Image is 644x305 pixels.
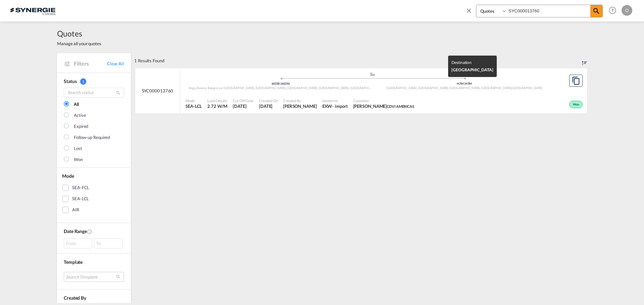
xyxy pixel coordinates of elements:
[281,82,290,85] span: 60250
[87,229,92,234] md-icon: Created On
[74,60,107,67] span: Filters
[451,67,493,72] span: [GEOGRAPHIC_DATA]
[607,5,618,16] span: Help
[72,196,89,202] div: SEA-LCL
[451,59,493,66] div: Destination
[572,77,580,85] md-icon: assets/icons/custom/copyQuote.svg
[457,82,465,85] span: H7M
[322,103,332,109] div: EXW
[464,82,465,85] span: |
[62,173,74,179] span: Mode
[465,5,476,21] span: icon-close
[64,238,92,248] div: From
[259,103,278,109] span: 4 Aug 2025
[62,207,126,213] md-checkbox: AIR
[332,103,347,109] div: - import
[592,7,600,15] md-icon: icon-magnify
[64,88,124,98] input: Search status
[185,98,202,103] span: Mode
[94,238,122,248] div: To
[569,101,583,108] div: Won
[64,78,76,84] span: Status
[207,98,227,103] span: Load Details
[142,88,173,94] span: SYC000013760
[582,53,587,68] div: Sort by: Created On
[322,98,348,103] span: Incoterms
[57,41,101,47] span: Manage all your quotes
[107,61,124,67] a: Clear All
[622,5,632,16] div: O
[512,86,542,90] span: [GEOGRAPHIC_DATA]
[62,184,126,191] md-checkbox: SEA-FCL
[64,295,86,301] span: Created By
[465,82,472,85] span: H7M
[569,75,583,87] button: Copy Quote
[80,78,86,85] span: 1
[74,134,110,141] div: Follow-up Required
[590,5,602,17] span: icon-magnify
[74,112,86,119] div: Active
[386,86,512,90] span: [GEOGRAPHIC_DATA], [GEOGRAPHIC_DATA], [GEOGRAPHIC_DATA], [GEOGRAPHIC_DATA]
[507,5,590,17] input: Enter Quotation Number
[134,53,164,68] div: 1 Results Found
[465,7,473,14] md-icon: icon-close
[74,101,79,108] div: All
[387,104,414,108] span: CDVI AMERICAS
[10,3,55,18] img: 1f56c880d42311ef80fc7dca854c8e59.png
[64,78,124,85] div: Status 1
[74,123,88,130] div: Expired
[62,196,126,202] md-checkbox: SEA-LCL
[74,145,82,152] div: Lost
[280,82,281,85] span: |
[233,103,254,109] span: 4 Aug 2025
[64,228,87,234] span: Date Range
[72,184,89,191] div: SEA-FCL
[272,82,281,85] span: 60250
[74,156,83,163] div: Won
[189,86,560,90] span: Angy, Ansacq, Balagny sur [GEOGRAPHIC_DATA], [GEOGRAPHIC_DATA], [GEOGRAPHIC_DATA], [GEOGRAPHIC_DA...
[57,28,101,39] span: Quotes
[207,103,227,109] span: 2.72 W/M
[259,98,278,103] span: Created On
[116,90,121,95] md-icon: icon-magnify
[369,72,377,76] md-icon: assets/icons/custom/ship-fill.svg
[135,68,587,114] div: SYC000013760 assets/icons/custom/ship-fill.svgassets/icons/custom/roll-o-plane.svgOrigin FranceDe...
[185,103,202,109] span: SEA-LCL
[64,259,83,265] span: Template
[573,102,581,107] span: Won
[64,238,124,248] span: From To
[322,103,348,109] div: EXW import
[283,98,317,103] span: Created By
[72,207,79,213] div: AIR
[233,98,254,103] span: Cut Off Date
[511,86,512,90] span: ,
[353,98,414,103] span: Customer
[283,103,317,109] span: Adriana Groposila
[607,5,622,17] div: Help
[353,103,414,109] span: DENISE DIONNE CDVI AMERICAS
